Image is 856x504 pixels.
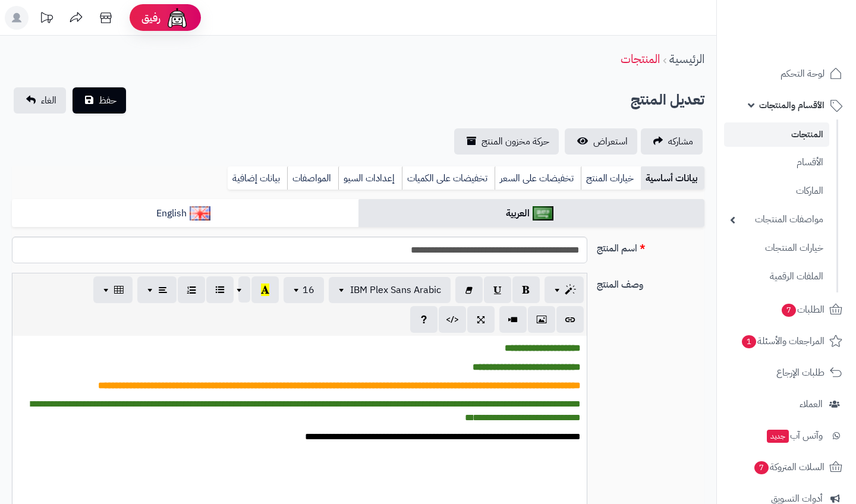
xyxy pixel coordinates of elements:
[481,134,549,149] span: حركة مخزون المنتج
[742,335,756,348] span: 1
[641,128,703,155] a: مشاركه
[724,178,829,204] a: الماركات
[724,327,849,355] a: المراجعات والأسئلة1
[565,128,637,155] a: استعراض
[284,277,324,303] button: 16
[669,50,704,68] a: الرئيسية
[800,396,823,412] span: العملاء
[781,65,824,82] span: لوحة التحكم
[724,122,829,147] a: المنتجات
[631,88,704,112] h2: تعديل المنتج
[775,29,845,54] img: logo-2.png
[621,50,660,68] a: المنتجات
[781,301,824,318] span: الطلبات
[287,166,338,190] a: المواصفات
[329,277,451,303] button: IBM Plex Sans Arabic
[338,166,402,190] a: إعدادات السيو
[753,459,824,475] span: السلات المتروكة
[724,59,849,88] a: لوحة التحكم
[165,6,189,30] img: ai-face.png
[724,295,849,324] a: الطلبات7
[776,364,824,381] span: طلبات الإرجاع
[495,166,581,190] a: تخفيضات على السعر
[592,237,709,256] label: اسم المنتج
[759,97,824,114] span: الأقسام والمنتجات
[402,166,495,190] a: تخفيضات على الكميات
[592,273,709,292] label: وصف المنتج
[724,150,829,175] a: الأقسام
[303,283,314,297] span: 16
[141,11,160,25] span: رفيق
[724,235,829,261] a: خيارات المنتجات
[228,166,287,190] a: بيانات إضافية
[754,461,769,474] span: 7
[350,283,441,297] span: IBM Plex Sans Arabic
[724,421,849,450] a: وآتس آبجديد
[766,427,823,444] span: وآتس آب
[724,358,849,387] a: طلبات الإرجاع
[99,93,117,108] span: حفظ
[741,333,824,349] span: المراجعات والأسئلة
[14,87,66,114] a: الغاء
[32,6,61,33] a: تحديثات المنصة
[581,166,641,190] a: خيارات المنتج
[12,199,358,228] a: English
[767,430,789,443] span: جديد
[533,206,553,220] img: العربية
[724,207,829,232] a: مواصفات المنتجات
[73,87,126,114] button: حفظ
[593,134,628,149] span: استعراض
[782,303,796,316] span: 7
[358,199,705,228] a: العربية
[41,93,56,108] span: الغاء
[454,128,559,155] a: حركة مخزون المنتج
[668,134,693,149] span: مشاركه
[724,390,849,418] a: العملاء
[190,206,210,220] img: English
[724,453,849,481] a: السلات المتروكة7
[641,166,704,190] a: بيانات أساسية
[724,264,829,289] a: الملفات الرقمية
